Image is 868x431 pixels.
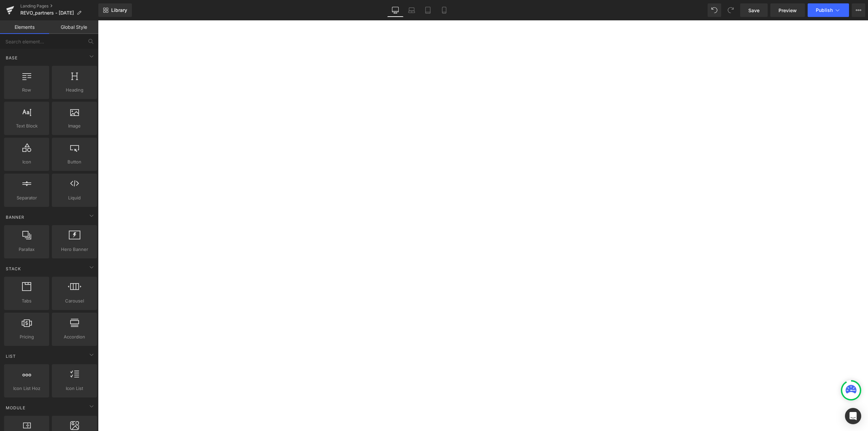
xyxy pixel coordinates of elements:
[420,3,436,17] a: Tablet
[6,385,47,392] span: Icon List Hoz
[6,158,47,165] span: Icon
[436,3,452,17] a: Mobile
[5,266,22,272] span: Stack
[6,122,47,130] span: Text Block
[816,7,833,13] span: Publish
[778,7,797,14] span: Preview
[6,246,47,253] span: Parallax
[708,3,721,17] button: Undo
[5,353,17,359] span: List
[54,385,95,392] span: Icon List
[6,194,47,201] span: Separator
[54,158,95,165] span: Button
[387,3,403,17] a: Desktop
[54,86,95,94] span: Heading
[6,333,47,340] span: Pricing
[852,3,865,17] button: More
[724,3,737,17] button: Redo
[808,3,849,17] button: Publish
[6,86,47,94] span: Row
[6,297,47,305] span: Tabs
[54,246,95,253] span: Hero Banner
[403,3,420,17] a: Laptop
[5,405,26,411] span: Module
[111,7,127,13] span: Library
[748,7,759,14] span: Save
[54,122,95,130] span: Image
[5,214,25,220] span: Banner
[49,20,98,34] a: Global Style
[54,333,95,340] span: Accordion
[54,194,95,201] span: Liquid
[20,10,74,16] span: REVO_partners - [DATE]
[770,3,805,17] a: Preview
[98,3,132,17] a: New Library
[5,55,18,61] span: Base
[20,3,98,9] a: Landing Pages
[845,408,861,424] div: Open Intercom Messenger
[54,297,95,305] span: Carousel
